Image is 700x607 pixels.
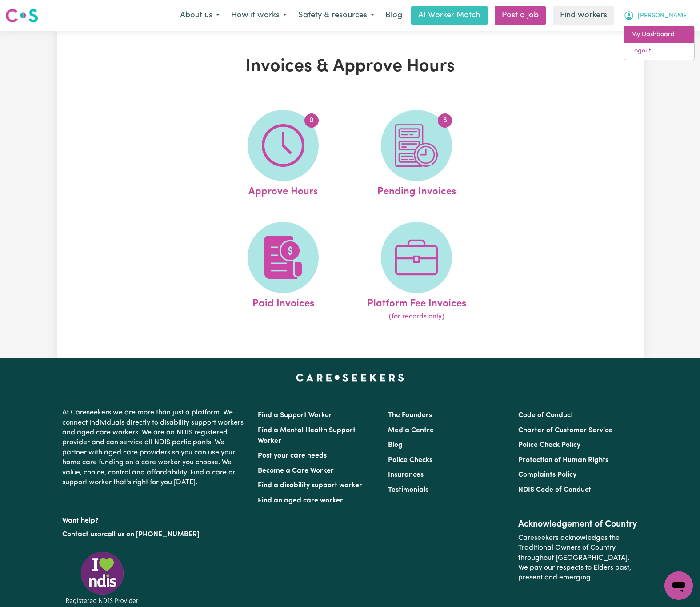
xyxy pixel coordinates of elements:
[292,6,380,25] button: Safety & resources
[5,8,38,24] img: Careseekers logo
[248,181,318,200] span: Approve Hours
[438,113,452,128] span: 8
[664,571,693,600] iframe: Button to launch messaging window
[219,110,347,200] a: Approve Hours
[252,293,314,312] span: Paid Invoices
[388,412,432,419] a: The Founders
[624,26,695,60] div: My Account
[62,550,142,606] img: Registered NDIS provider
[352,222,480,322] a: Platform Fee Invoices(for records only)
[258,427,356,445] a: Find a Mental Health Support Worker
[62,404,247,491] p: At Careseekers we are more than just a platform. We connect individuals directly to disability su...
[258,482,362,489] a: Find a disability support worker
[638,11,689,21] span: [PERSON_NAME]
[380,6,408,25] a: Blog
[352,110,480,200] a: Pending Invoices
[388,427,434,434] a: Media Centre
[174,6,225,25] button: About us
[377,181,456,200] span: Pending Invoices
[62,531,97,538] a: Contact us
[518,471,576,478] a: Complaints Policy
[624,43,694,60] a: Logout
[304,113,319,128] span: 0
[388,486,428,494] a: Testimonials
[495,6,546,25] a: Post a job
[388,457,432,464] a: Police Checks
[219,222,347,322] a: Paid Invoices
[518,486,591,494] a: NDIS Code of Conduct
[225,6,292,25] button: How it works
[62,512,247,526] p: Want help?
[389,311,444,322] span: (for records only)
[296,374,404,381] a: Careseekers home page
[388,442,403,449] a: Blog
[160,56,540,77] h1: Invoices & Approve Hours
[618,6,695,25] button: My Account
[518,457,608,464] a: Protection of Human Rights
[518,427,612,434] a: Charter of Customer Service
[518,519,638,530] h2: Acknowledgement of Country
[518,530,638,587] p: Careseekers acknowledges the Traditional Owners of Country throughout [GEOGRAPHIC_DATA]. We pay o...
[258,452,327,459] a: Post your care needs
[62,526,247,543] p: or
[367,293,466,312] span: Platform Fee Invoices
[258,412,332,419] a: Find a Support Worker
[411,6,488,25] a: AI Worker Match
[388,471,424,478] a: Insurances
[5,5,38,26] a: Careseekers logo
[553,6,614,25] a: Find workers
[518,412,573,419] a: Code of Conduct
[518,442,580,449] a: Police Check Policy
[624,26,694,43] a: My Dashboard
[258,467,334,474] a: Become a Care Worker
[104,531,199,538] a: call us on [PHONE_NUMBER]
[258,497,343,504] a: Find an aged care worker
